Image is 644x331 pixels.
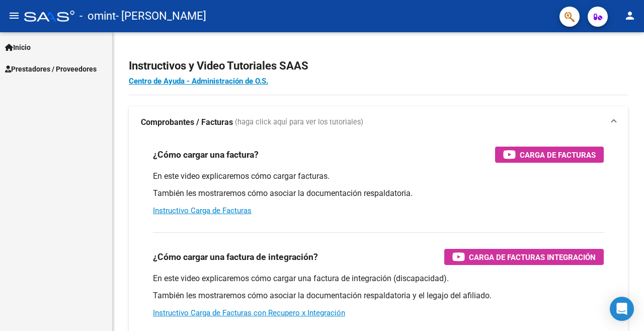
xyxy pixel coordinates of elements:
[8,10,20,22] mat-icon: menu
[153,290,604,301] p: También les mostraremos cómo asociar la documentación respaldatoria y el legajo del afiliado.
[495,147,604,163] button: Carga de Facturas
[469,251,596,263] span: Carga de Facturas Integración
[129,56,628,76] h2: Instructivos y Video Tutoriales SAAS
[116,5,206,27] span: - [PERSON_NAME]
[79,5,116,27] span: - omint
[520,149,596,161] span: Carga de Facturas
[129,77,268,86] a: Centro de Ayuda - Administración de O.S.
[153,273,604,284] p: En este video explicaremos cómo cargar una factura de integración (discapacidad).
[141,117,233,128] strong: Comprobantes / Facturas
[153,188,604,199] p: También les mostraremos cómo asociar la documentación respaldatoria.
[624,10,636,22] mat-icon: person
[153,171,604,182] p: En este video explicaremos cómo cargar facturas.
[235,117,363,128] span: (haga click aquí para ver los tutoriales)
[5,63,97,75] span: Prestadores / Proveedores
[444,249,604,265] button: Carga de Facturas Integración
[153,308,345,317] a: Instructivo Carga de Facturas con Recupero x Integración
[5,42,31,53] span: Inicio
[129,106,628,139] mat-expansion-panel-header: Comprobantes / Facturas (haga click aquí para ver los tutoriales)
[610,297,634,321] div: Open Intercom Messenger
[153,206,252,215] a: Instructivo Carga de Facturas
[153,148,259,162] h3: ¿Cómo cargar una factura?
[153,250,318,264] h3: ¿Cómo cargar una factura de integración?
